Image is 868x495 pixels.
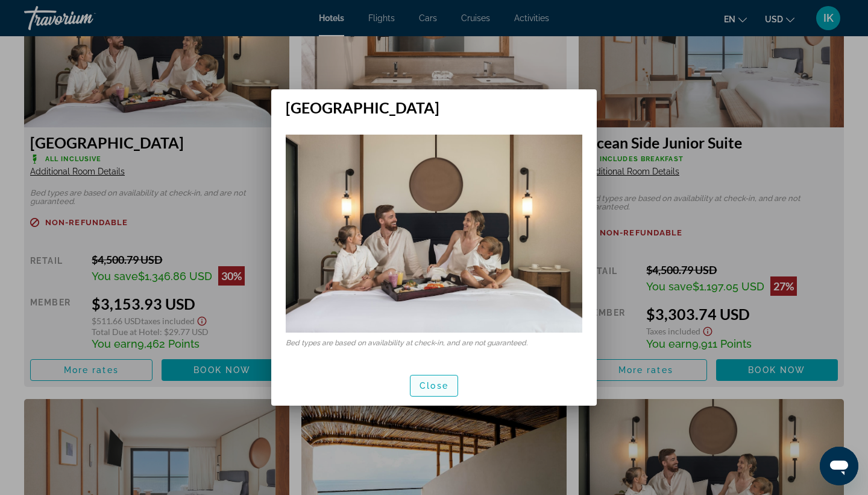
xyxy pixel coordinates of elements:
button: Close [410,375,458,397]
p: Bed types are based on availability at check-in, and are not guaranteed. [286,339,582,347]
h2: [GEOGRAPHIC_DATA] [271,89,597,117]
iframe: Button to launch messaging window [820,447,858,485]
img: c3aa1fc9-53ad-489d-ab2f-71d1fd6422de.jpeg [286,135,582,333]
span: Close [420,381,448,391]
